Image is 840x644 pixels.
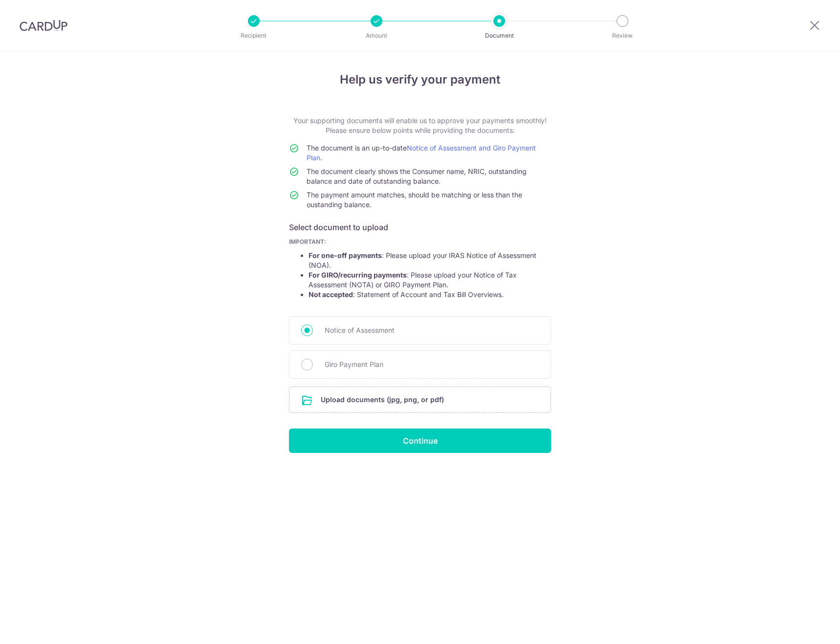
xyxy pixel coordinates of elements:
[289,116,551,135] p: Your supporting documents will enable us to approve your payments smoothly! Please ensure below p...
[309,251,551,270] li: : Please upload your IRAS Notice of Assessment (NOA).
[289,429,551,453] input: Continue
[289,386,551,413] div: Upload documents (jpg, png, or pdf)
[309,251,382,259] strong: For one-off payments
[309,290,353,299] strong: Not accepted
[586,31,659,41] p: Review
[218,31,290,41] p: Recipient
[309,271,407,279] strong: For GIRO/recurring payments
[289,238,326,245] b: IMPORTANT:
[289,71,551,88] h4: Help us verify your payment
[463,31,535,41] p: Document
[309,290,551,300] li: : Statement of Account and Tax Bill Overviews.
[307,167,527,185] span: The document clearly shows the Consumer name, NRIC, outstanding balance and date of outstanding b...
[340,31,413,41] p: Amount
[325,359,539,370] span: Giro Payment Plan
[325,324,539,336] span: Notice of Assessment
[309,270,551,290] li: : Please upload your Notice of Tax Assessment (NOTA) or GIRO Payment Plan.
[777,615,830,639] iframe: Opens a widget where you can find more information
[289,221,551,233] h6: Select document to upload
[307,191,522,209] span: The payment amount matches, should be matching or less than the oustanding balance.
[20,20,67,31] img: CardUp
[307,144,536,162] a: Notice of Assessment and Giro Payment Plan
[307,144,536,162] span: The document is an up-to-date .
